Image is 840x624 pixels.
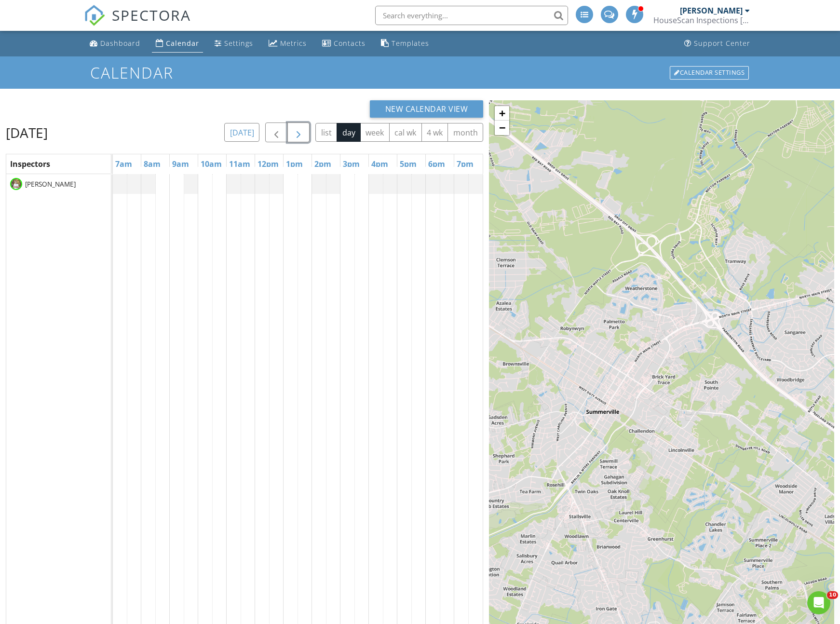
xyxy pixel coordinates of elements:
div: Metrics [280,39,307,48]
div: Contacts [334,39,366,48]
a: 10am [198,156,224,172]
a: 5pm [397,156,419,172]
span: Inspectors [10,159,50,169]
a: 6pm [426,156,447,172]
button: Next day [287,122,310,142]
a: 8am [141,156,163,172]
button: New Calendar View [370,100,484,118]
div: Calendar [166,39,199,48]
button: month [447,123,483,142]
iframe: Intercom live chat [807,591,830,614]
div: Dashboard [100,39,140,48]
button: 4 wk [421,123,448,142]
img: The Best Home Inspection Software - Spectora [84,5,105,26]
a: Settings [211,35,257,53]
a: SPECTORA [84,13,191,33]
a: Metrics [265,35,311,53]
button: list [315,123,337,142]
div: HouseScan Inspections Charleston [653,15,750,25]
a: Zoom in [495,106,509,121]
a: 9am [170,156,191,172]
a: 7am [113,156,135,172]
a: Templates [377,35,433,53]
div: Calendar Settings [670,66,749,80]
a: 3pm [340,156,362,172]
a: Zoom out [495,121,509,135]
a: Dashboard [86,35,144,53]
h2: [DATE] [6,123,48,142]
a: 7pm [454,156,476,172]
a: Calendar [152,35,203,53]
a: 12pm [255,156,281,172]
a: Calendar Settings [669,65,750,81]
span: SPECTORA [112,5,191,25]
span: [PERSON_NAME] [23,179,78,189]
a: Contacts [318,35,369,53]
input: Search everything... [375,6,568,25]
img: img_9433.jpg [10,178,22,190]
div: Settings [224,39,253,48]
a: 2pm [312,156,334,172]
h1: Calendar [90,64,750,81]
a: 4pm [369,156,391,172]
a: 11am [227,156,253,172]
button: Previous day [265,122,288,142]
button: day [337,123,361,142]
div: Templates [392,39,429,48]
a: 1pm [284,156,305,172]
a: Support Center [680,35,754,53]
span: 10 [827,591,838,599]
div: [PERSON_NAME] [680,6,743,15]
button: cal wk [389,123,422,142]
button: week [360,123,390,142]
div: Support Center [694,39,750,48]
button: [DATE] [224,123,259,142]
